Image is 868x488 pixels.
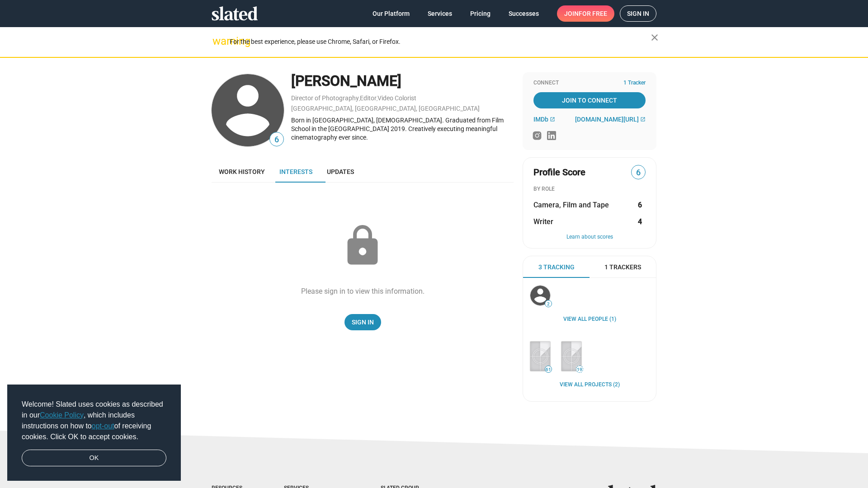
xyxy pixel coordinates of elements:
[212,161,272,183] a: Work history
[291,71,514,91] div: [PERSON_NAME]
[40,411,84,419] a: Cookie Policy
[291,94,359,102] a: Director of Photography
[359,96,360,101] span: ,
[649,32,660,43] mat-icon: close
[533,200,609,210] span: Camera, Film and Tape
[291,105,480,112] a: [GEOGRAPHIC_DATA], [GEOGRAPHIC_DATA], [GEOGRAPHIC_DATA]
[575,116,646,123] a: [DOMAIN_NAME][URL]
[579,5,607,22] span: for free
[632,167,645,179] span: 6
[373,5,410,22] span: Our Platform
[557,5,614,22] a: Joinfor free
[320,161,361,183] a: Updates
[212,36,223,47] mat-icon: warning
[301,286,425,296] div: Please sign in to view this information.
[501,5,546,22] a: Successes
[563,316,616,323] a: View all People (1)
[219,168,265,175] span: Work history
[560,381,620,389] a: View all Projects (2)
[327,168,354,175] span: Updates
[352,314,374,330] span: Sign In
[533,186,646,193] div: BY ROLE
[533,116,548,123] span: IMDb
[638,217,642,226] strong: 4
[92,422,114,430] a: opt-out
[623,80,646,87] span: 1 Tracker
[230,36,651,48] div: For the best experience, please use Chrome, Safari, or Firefox.
[638,200,642,210] strong: 6
[535,92,644,108] span: Join To Connect
[533,80,646,87] div: Connect
[360,94,377,102] a: Editor
[470,5,491,22] span: Pricing
[533,217,553,226] span: Writer
[604,263,641,272] span: 1 Trackers
[270,134,283,146] span: 6
[272,161,320,183] a: Interests
[576,367,583,372] span: 19
[365,5,417,22] a: Our Platform
[420,5,459,22] a: Services
[344,314,381,330] a: Sign In
[22,399,166,442] span: Welcome! Slated uses cookies as described in our , which includes instructions on how to of recei...
[509,5,539,22] span: Successes
[533,116,555,123] a: IMDb
[533,234,646,241] button: Learn about scores
[377,94,416,102] a: Video Colorist
[463,5,498,22] a: Pricing
[538,263,575,272] span: 3 Tracking
[533,166,585,178] span: Profile Score
[627,6,649,21] span: Sign in
[291,116,514,141] div: Born in [GEOGRAPHIC_DATA], [DEMOGRAPHIC_DATA]. Graduated from Film School in the [GEOGRAPHIC_DATA...
[22,450,166,467] a: dismiss cookie message
[620,5,656,22] a: Sign in
[340,223,385,268] mat-icon: lock
[545,301,552,307] span: 2
[533,92,646,108] a: Join To Connect
[7,385,181,481] div: cookieconsent
[564,5,607,22] span: Join
[279,168,312,175] span: Interests
[545,367,552,372] span: 61
[640,117,646,122] mat-icon: open_in_new
[550,117,555,122] mat-icon: open_in_new
[575,116,639,123] span: [DOMAIN_NAME][URL]
[428,5,452,22] span: Services
[377,96,377,101] span: ,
